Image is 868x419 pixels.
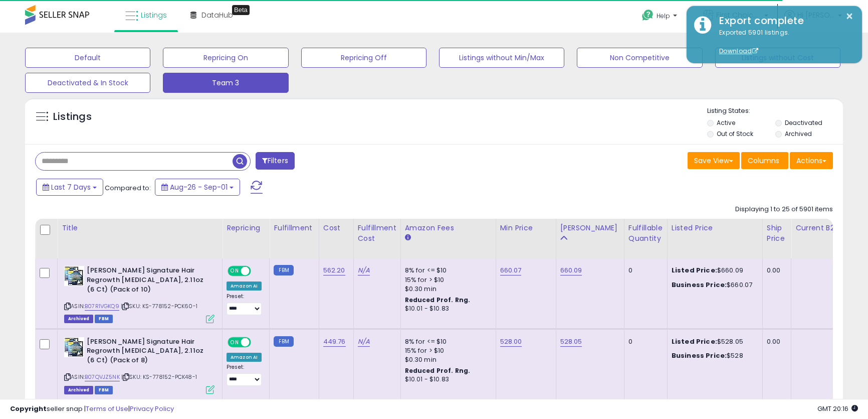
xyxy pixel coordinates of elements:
[87,266,208,297] b: [PERSON_NAME] Signature Hair Regrowth [MEDICAL_DATA], 2.11oz (6 Ct) (Pack of 10)
[64,386,93,394] span: Listings that have been deleted from Seller Central
[51,182,91,192] span: Last 7 Days
[227,364,262,386] div: Preset:
[500,223,552,233] div: Min Price
[712,28,854,56] div: Exported 5901 listings.
[712,14,854,28] div: Export complete
[405,233,411,242] small: Amazon Fees.
[767,337,783,346] div: 0.00
[672,351,727,360] b: Business Price:
[163,73,288,93] button: Team 3
[405,223,492,233] div: Amazon Fees
[785,118,822,127] label: Deactivated
[741,152,788,169] button: Columns
[62,223,218,233] div: Title
[634,2,687,33] a: Help
[274,223,314,233] div: Fulfillment
[785,129,812,138] label: Archived
[641,9,654,22] i: Get Help
[560,265,582,275] a: 660.09
[672,281,755,290] div: $660.07
[274,336,293,347] small: FBM
[250,338,266,346] span: OFF
[439,48,564,68] button: Listings without Min/Max
[405,285,488,294] div: $0.30 min
[628,337,660,346] div: 0
[845,10,853,23] button: ×
[301,48,426,68] button: Repricing Off
[688,152,740,169] button: Save View
[790,152,833,169] button: Actions
[232,5,250,15] div: Tooltip anchor
[405,375,488,384] div: $10.01 - $10.83
[358,337,370,347] a: N/A
[405,346,488,355] div: 15% for > $10
[405,366,471,375] b: Reduced Prof. Rng.
[105,183,151,193] span: Compared to:
[628,266,660,275] div: 0
[85,302,119,311] a: B07R1VGKQ9
[155,179,240,196] button: Aug-26 - Sep-01
[500,265,522,275] a: 660.07
[560,337,582,347] a: 528.05
[64,266,84,286] img: 51NnbmSVkYL._SL40_.jpg
[227,293,262,316] div: Preset:
[53,110,92,124] h5: Listings
[121,302,197,310] span: | SKU: KS-778152-PCK60-1
[405,296,471,304] b: Reduced Prof. Rng.
[85,373,120,381] a: B07QVJZ5NK
[405,275,488,285] div: 15% for > $10
[358,265,370,275] a: N/A
[64,266,214,322] div: ASIN:
[405,355,488,364] div: $0.30 min
[130,404,174,413] a: Privacy Policy
[10,404,174,414] div: seller snap | |
[274,265,293,275] small: FBM
[735,205,833,214] div: Displaying 1 to 25 of 5901 items
[36,179,103,196] button: Last 7 Days
[250,267,266,275] span: OFF
[672,223,758,233] div: Listed Price
[405,305,488,313] div: $10.01 - $10.83
[64,315,93,323] span: Listings that have been deleted from Seller Central
[707,106,843,116] p: Listing States:
[95,386,113,394] span: FBM
[95,315,113,323] span: FBM
[672,351,755,360] div: $528
[717,129,753,138] label: Out of Stock
[256,152,295,170] button: Filters
[672,265,717,275] b: Listed Price:
[141,10,167,20] span: Listings
[628,223,663,244] div: Fulfillable Quantity
[657,12,670,20] span: Help
[323,337,346,347] a: 449.76
[25,48,150,68] button: Default
[227,223,265,233] div: Repricing
[163,48,288,68] button: Repricing On
[500,337,522,347] a: 528.00
[229,267,241,275] span: ON
[87,337,208,368] b: [PERSON_NAME] Signature Hair Regrowth [MEDICAL_DATA], 2.11oz (6 Ct) (Pack of 8)
[121,373,197,381] span: | SKU: KS-778152-PCK48-1
[672,337,717,346] b: Listed Price:
[358,223,396,244] div: Fulfillment Cost
[560,223,620,233] div: [PERSON_NAME]
[405,337,488,346] div: 8% for <= $10
[64,337,84,357] img: 51NnbmSVkYL._SL40_.jpg
[748,156,779,166] span: Columns
[170,182,228,192] span: Aug-26 - Sep-01
[672,337,755,346] div: $528.05
[672,280,727,290] b: Business Price:
[767,223,787,244] div: Ship Price
[229,338,241,346] span: ON
[323,265,345,275] a: 562.20
[405,266,488,275] div: 8% for <= $10
[672,266,755,275] div: $660.09
[767,266,783,275] div: 0.00
[817,404,858,413] span: 2025-09-9 20:16 GMT
[25,73,150,93] button: Deactivated & In Stock
[10,404,47,413] strong: Copyright
[227,353,262,362] div: Amazon AI
[86,404,128,413] a: Terms of Use
[577,48,702,68] button: Non Competitive
[64,337,214,393] div: ASIN:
